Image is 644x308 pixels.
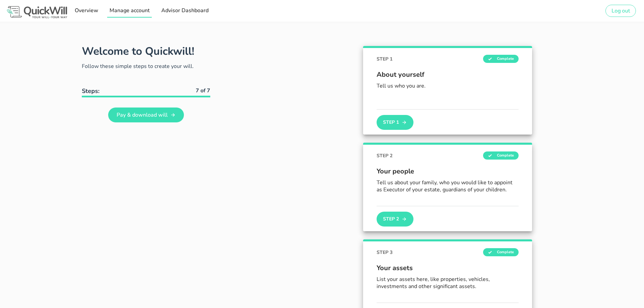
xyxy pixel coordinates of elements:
[82,62,210,70] p: Follow these simple steps to create your will.
[161,7,208,14] span: Advisor Dashboard
[116,111,168,119] span: Pay & download will
[483,151,519,160] span: Complete
[196,87,210,94] b: 7 of 7
[107,4,152,18] a: Manage account
[377,70,519,80] span: About yourself
[72,4,100,18] a: Overview
[377,276,519,290] p: List your assets here, like properties, vehicles, investments and other significant assets.
[377,115,413,130] button: Step 1
[605,5,636,17] button: Log out
[377,212,413,227] button: Step 2
[377,179,519,193] p: Tell us about your family, who you would like to appoint as Executor of your estate, guardians of...
[74,7,98,14] span: Overview
[109,7,150,14] span: Manage account
[5,5,69,20] img: Logo
[377,55,392,63] span: STEP 1
[82,87,99,95] b: Steps:
[377,249,392,256] span: STEP 3
[483,55,519,63] span: Complete
[377,152,392,159] span: STEP 2
[108,108,184,122] a: Pay & download will
[377,82,519,90] p: Tell us who you are.
[377,263,519,273] span: Your assets
[483,248,519,256] span: Complete
[82,44,194,58] h1: Welcome to Quickwill!
[611,7,630,15] span: Log out
[377,166,519,176] span: Your people
[159,4,210,18] a: Advisor Dashboard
